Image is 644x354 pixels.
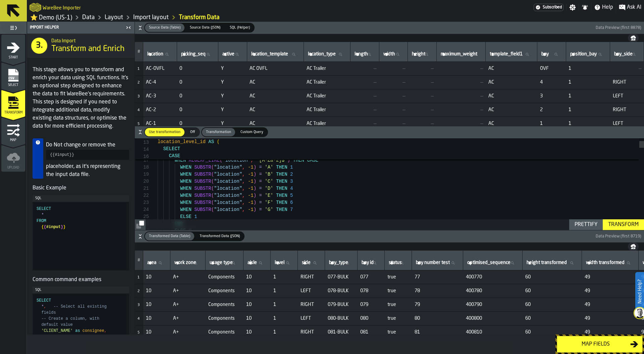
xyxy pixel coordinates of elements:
label: button-toggle-Ask AI [616,3,644,11]
span: Data Preview (first 8719) [596,234,641,239]
span: 1 [569,107,607,113]
span: SELECT [37,207,51,211]
span: 2 [290,172,293,177]
span: label [174,260,196,265]
div: title-Transform and Enrich [27,34,135,58]
div: thumb [236,128,267,136]
span: ) [254,172,256,177]
span: — [353,93,377,99]
a: logo-header [30,1,41,13]
li: menu Transform [1,90,25,117]
input: label [540,50,563,59]
span: AC [488,66,535,71]
span: AC [488,107,535,113]
a: link-to-/wh/i/103622fe-4b04-4da1-b95f-2619b9c959cc/import/layout/44b6520b-d849-4d42-aad8-3192c887... [179,14,219,21]
span: — [411,93,434,99]
span: = [259,200,262,205]
span: Off [187,129,198,135]
span: 2 [540,107,563,113]
span: Transformation [203,129,234,135]
input: label [411,50,434,59]
div: thumb [145,232,194,240]
input: label [466,259,520,267]
span: ( [217,139,219,144]
span: AC-2 [146,107,174,113]
a: link-to-/wh/i/103622fe-4b04-4da1-b95f-2619b9c959cc/data [82,14,95,21]
span: = [259,172,262,177]
span: ( [211,186,214,191]
span: label [490,51,523,57]
span: RIGHT [613,107,641,113]
span: THEN [276,179,287,184]
div: thumb [196,232,244,240]
input: label [525,259,579,267]
span: 5 [138,122,140,126]
input: label [328,259,355,267]
span: WHEN [180,179,192,184]
span: 1 [290,165,293,170]
span: Source Data (JSON) [187,25,223,31]
span: AC Trailer [307,80,348,85]
button: button-Map fields [557,336,643,353]
span: "location" [214,165,242,170]
span: SQL (Helper) [227,25,253,31]
span: — [439,66,483,71]
h5: Basic Example [33,184,129,192]
span: — [382,121,405,126]
span: = [259,179,262,184]
span: ( [211,172,214,177]
label: button-toggle-Notifications [579,4,591,11]
span: 14 [135,146,149,153]
a: link-to-/wh/i/103622fe-4b04-4da1-b95f-2619b9c959cc [30,14,72,21]
span: ( [211,200,214,205]
span: label [362,260,374,265]
span: SUBSTR [194,172,211,177]
span: — [439,121,483,126]
span: Source Data (Table) [146,25,183,31]
input: label [387,259,409,267]
span: — [613,66,641,71]
span: THEN [276,186,287,191]
span: "location" [222,158,251,163]
span: ( [211,165,214,170]
button: button- [135,126,644,138]
div: thumb [186,24,224,32]
label: button-switch-multi-Source Data (JSON) [185,23,225,33]
span: CASE [307,158,318,163]
span: 'F' [265,200,273,205]
span: label [308,51,336,57]
span: ( [211,193,214,198]
span: AC Trailer [307,121,348,126]
span: 5 [290,193,293,198]
div: 17 [135,157,149,164]
span: # [138,258,140,263]
span: label [416,260,450,265]
span: — [439,80,483,85]
input: label [613,50,641,59]
li: menu Upload [1,145,25,172]
span: AC [250,80,301,85]
button: button- [628,34,639,42]
span: label [251,51,288,57]
span: label [383,51,395,57]
input: label [415,259,460,267]
button: button-Prettify [569,219,603,230]
span: label [210,260,233,265]
span: "location" [214,186,242,191]
span: AC [488,80,535,85]
input: label [173,259,203,267]
li: menu Select [1,62,25,89]
span: Custom Query [238,129,266,135]
span: REGEXP_LIKE [189,158,219,163]
input: label [146,50,174,59]
span: ) [254,186,256,191]
label: button-toggle-Help [591,3,616,11]
span: 1 [569,121,607,126]
span: , [242,186,245,191]
nav: Breadcrumb [30,13,335,21]
span: SUBSTR [194,165,211,170]
span: WHEN [180,165,192,170]
span: — [411,121,434,126]
span: — [382,66,405,71]
li: menu Start [1,35,25,61]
